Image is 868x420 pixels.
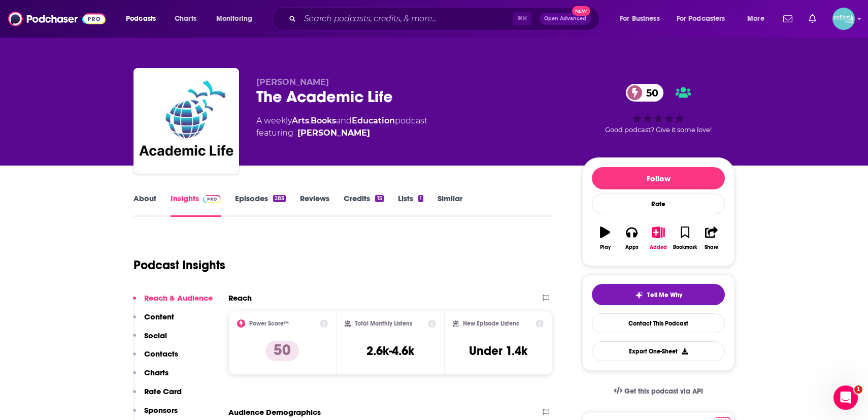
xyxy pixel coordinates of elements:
iframe: Intercom live chat [833,385,858,410]
span: For Podcasters [677,12,725,26]
img: The Academic Life [136,70,237,172]
img: Podchaser Pro [203,195,221,203]
span: 50 [636,84,663,102]
p: Contacts [144,349,178,359]
h3: 2.6k-4.6k [366,343,414,359]
h2: Audience Demographics [228,407,321,417]
a: Show notifications dropdown [805,10,820,27]
a: Charts [168,11,203,27]
div: A weekly podcast [256,115,427,139]
button: tell me why sparkleTell Me Why [592,284,725,305]
button: Social [133,331,167,349]
a: Lists1 [398,193,423,217]
button: Charts [133,368,169,386]
button: Reach & Audience [133,293,213,312]
div: [PERSON_NAME] [297,127,370,139]
button: Share [698,220,725,256]
button: Content [133,312,174,331]
span: Good podcast? Give it some love! [605,126,712,134]
a: Credits15 [344,193,383,217]
p: 50 [265,341,299,361]
p: Reach & Audience [144,293,213,303]
button: open menu [119,11,169,27]
p: Social [144,331,167,340]
h2: Reach [228,293,252,303]
p: Rate Card [144,386,182,396]
button: Bookmark [672,220,698,256]
h2: New Episode Listens [463,320,519,327]
a: Episodes283 [235,193,286,217]
div: Apps [625,244,639,250]
a: Reviews [300,193,329,217]
a: 50 [626,84,663,102]
span: , [309,116,311,125]
a: Contact This Podcast [592,313,725,333]
p: Content [144,312,174,321]
h2: Power Score™ [249,320,289,327]
button: Apps [618,220,645,256]
button: Show profile menu [832,8,855,30]
a: Similar [438,193,462,217]
h3: Under 1.4k [469,343,527,359]
div: 1 [418,195,423,202]
span: featuring [256,127,427,139]
button: Follow [592,167,725,189]
button: Open AdvancedNew [540,13,591,25]
div: 50Good podcast? Give it some love! [582,77,735,140]
button: Play [592,220,618,256]
a: Books [311,116,336,125]
span: ⌘ K [513,12,531,25]
span: 1 [854,385,862,394]
button: open menu [613,11,673,27]
button: open menu [740,11,777,27]
div: Share [705,244,718,250]
p: Charts [144,368,169,377]
a: Show notifications dropdown [779,10,796,27]
span: More [747,12,764,26]
div: 15 [375,195,383,202]
a: InsightsPodchaser Pro [171,193,221,217]
div: Added [650,244,667,250]
span: Get this podcast via API [624,387,703,396]
div: Play [600,244,611,250]
span: New [572,6,590,16]
span: Monitoring [216,12,252,26]
button: Rate Card [133,386,182,405]
div: Bookmark [673,244,697,250]
h1: Podcast Insights [133,257,225,273]
div: 283 [273,195,286,202]
h2: Total Monthly Listens [355,320,412,327]
span: Charts [175,12,196,26]
img: Podchaser - Follow, Share and Rate Podcasts [8,9,106,28]
button: Contacts [133,349,178,368]
button: open menu [209,11,265,27]
img: User Profile [832,8,855,30]
span: Tell Me Why [647,291,682,299]
button: Export One-Sheet [592,341,725,361]
input: Search podcasts, credits, & more... [300,11,513,27]
a: Get this podcast via API [606,379,711,404]
span: For Business [620,12,660,26]
div: Search podcasts, credits, & more... [282,7,609,30]
span: [PERSON_NAME] [256,77,329,87]
button: open menu [670,11,740,27]
p: Sponsors [144,405,178,415]
span: and [336,116,352,125]
a: Arts [292,116,309,125]
img: tell me why sparkle [635,291,643,299]
span: Open Advanced [544,16,586,21]
div: Rate [592,193,725,214]
span: Logged in as JessicaPellien [832,8,855,30]
a: About [133,193,156,217]
button: Added [645,220,672,256]
a: Education [352,116,395,125]
span: Podcasts [126,12,156,26]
